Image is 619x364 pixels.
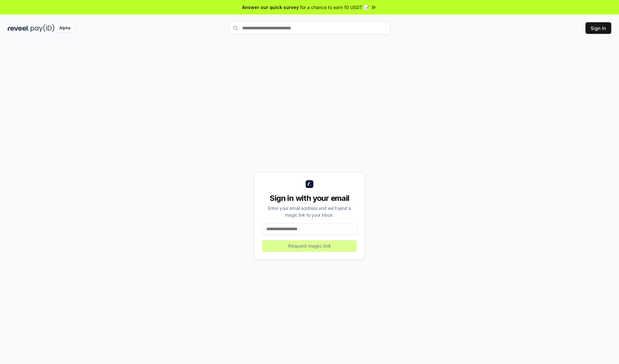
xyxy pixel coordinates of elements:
img: reveel_dark [8,24,29,32]
div: Alpha [56,24,74,32]
button: Sign In [585,22,611,34]
div: Enter your email address and we’ll send a magic link to your inbox. [262,205,357,218]
div: Sign in with your email [262,193,357,203]
img: pay_id [31,24,54,32]
img: logo_small [306,180,313,188]
span: Answer our quick survey [242,4,299,11]
span: for a chance to earn 10 USDT 📝 [300,4,369,11]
